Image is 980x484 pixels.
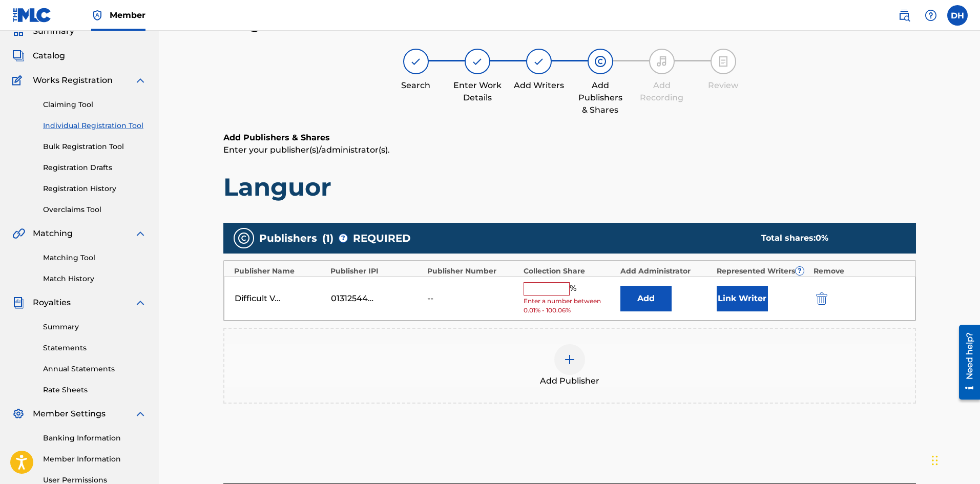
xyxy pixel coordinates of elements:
div: Enter Work Details [452,79,503,104]
span: REQUIRED [353,230,411,246]
img: step indicator icon for Review [717,55,729,68]
iframe: Resource Center [951,321,980,404]
a: Individual Registration Tool [43,120,147,131]
img: add [564,353,576,366]
div: User Menu [947,5,968,26]
img: Summary [12,25,25,37]
h1: Languor [223,172,916,202]
img: Catalog [12,50,25,62]
img: step indicator icon for Search [410,55,422,68]
a: Claiming Tool [43,99,147,110]
a: Overclaims Tool [43,204,147,215]
div: Total shares: [761,232,895,244]
span: ( 1 ) [322,230,333,246]
div: Remove [814,266,905,277]
a: Public Search [894,5,914,26]
img: Works Registration [12,74,26,87]
button: Link Writer [717,286,768,311]
img: step indicator icon for Add Recording [656,55,668,68]
span: % [570,282,579,296]
img: expand [134,227,147,240]
div: Publisher IPI [330,266,422,277]
a: Registration Drafts [43,162,147,173]
img: expand [134,297,147,309]
a: Statements [43,343,147,353]
div: Add Publishers & Shares [575,79,626,116]
a: Member Information [43,454,147,465]
span: Add Publisher [540,375,599,387]
img: Member Settings [12,408,25,420]
div: Represented Writers [717,266,808,277]
span: Summary [33,25,74,37]
h6: Add Publishers & Shares [223,132,916,144]
img: step indicator icon for Add Publishers & Shares [594,55,607,68]
span: Royalties [33,297,71,309]
a: Bulk Registration Tool [43,141,147,152]
span: Matching [33,227,73,240]
a: SummarySummary [12,25,74,37]
div: Add Administrator [620,266,712,277]
a: Summary [43,322,147,332]
span: 0 % [816,233,828,243]
a: Matching Tool [43,252,147,263]
span: Publishers [259,230,317,246]
img: publishers [238,232,250,244]
div: Add Writers [513,79,565,92]
span: ? [339,234,347,242]
img: expand [134,408,147,420]
div: Review [698,79,749,92]
div: Add Recording [636,79,687,104]
a: Annual Statements [43,364,147,374]
span: ? [796,267,804,275]
span: Member Settings [33,408,106,420]
a: Banking Information [43,433,147,444]
a: CatalogCatalog [12,50,65,62]
img: expand [134,74,147,87]
div: Publisher Name [234,266,326,277]
img: Top Rightsholder [91,9,103,22]
img: 12a2ab48e56ec057fbd8.svg [816,292,827,305]
span: Works Registration [33,74,113,87]
div: Collection Share [524,266,615,277]
div: Publisher Number [427,266,519,277]
img: search [898,9,910,22]
div: Search [390,79,442,92]
div: Help [921,5,941,26]
button: Add [620,286,672,311]
img: help [925,9,937,22]
a: Match History [43,273,147,284]
span: Catalog [33,50,65,62]
img: Matching [12,227,25,240]
span: Member [110,9,145,21]
img: step indicator icon for Enter Work Details [471,55,484,68]
div: Drag [932,445,938,476]
span: Enter a number between 0.01% - 100.06% [524,297,615,315]
a: Rate Sheets [43,385,147,395]
img: Royalties [12,297,25,309]
iframe: Chat Widget [929,435,980,484]
a: Registration History [43,183,147,194]
img: MLC Logo [12,8,52,23]
img: step indicator icon for Add Writers [533,55,545,68]
p: Enter your publisher(s)/administrator(s). [223,144,916,156]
